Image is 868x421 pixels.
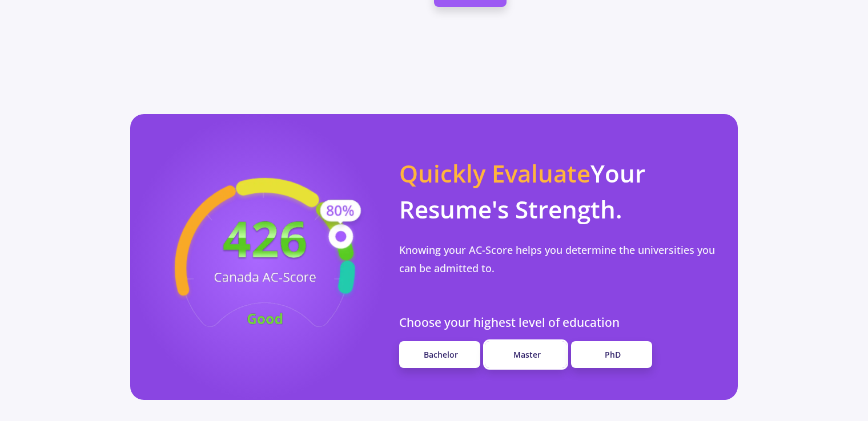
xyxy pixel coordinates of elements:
a: PhD [571,341,652,368]
img: acscore [132,160,398,353]
a: Master [485,341,566,368]
p: Knowing your AC-Score helps you determine the universities you can be admitted to. [399,241,724,278]
span: PhD [605,349,621,360]
span: Bachelor [424,349,458,360]
a: Bachelor [399,341,480,368]
p: Choose your highest level of education [399,314,724,332]
span: Quickly Evaluate [399,157,590,189]
span: Master [513,349,541,360]
p: Your Resume's Strength. [399,155,724,227]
